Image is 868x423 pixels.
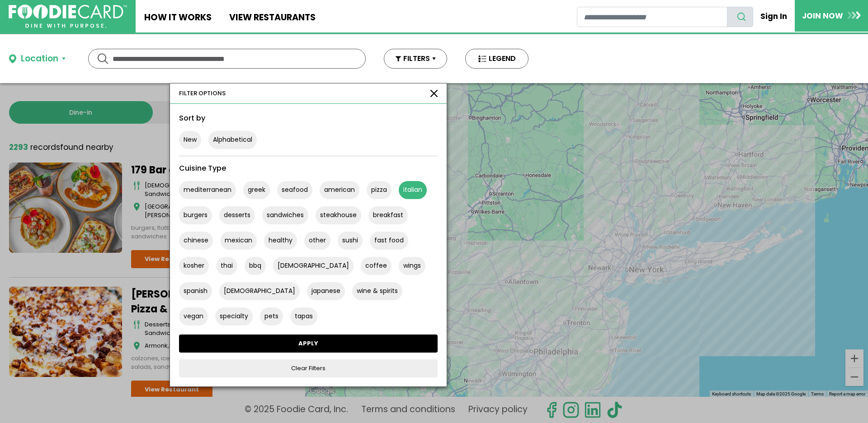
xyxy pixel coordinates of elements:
[273,257,354,275] button: [DEMOGRAPHIC_DATA]
[216,257,237,275] button: thai
[179,232,213,250] button: chinese
[384,49,447,69] button: FILTERS
[307,282,345,300] button: japanese
[245,257,266,275] button: bbq
[290,307,317,325] button: tapas
[179,163,438,174] div: Cuisine Type
[338,232,363,250] button: sushi
[260,307,283,325] button: pets
[179,359,438,377] a: Clear Filters
[264,232,297,250] button: healthy
[208,131,257,149] button: Alphabetical
[9,5,127,28] img: FoodieCard; Eat, Drink, Save, Donate
[370,232,408,250] button: fast food
[304,232,330,250] button: other
[243,181,270,199] button: greek
[219,282,300,300] button: [DEMOGRAPHIC_DATA]
[9,52,66,65] button: Location
[219,206,255,224] button: desserts
[179,282,212,300] button: spanish
[320,181,359,199] button: american
[179,257,209,275] button: kosher
[21,52,58,65] div: Location
[368,206,408,224] button: breakfast
[352,282,402,300] button: wine & spirits
[215,307,253,325] button: specialty
[727,7,753,27] button: search
[367,181,392,199] button: pizza
[179,89,226,98] div: FILTER OPTIONS
[753,6,795,26] a: Sign In
[179,307,208,325] button: vegan
[465,49,528,69] button: LEGEND
[179,335,438,353] a: APPLY
[220,232,257,250] button: mexican
[179,181,236,199] button: mediterranean
[262,206,308,224] button: sandwiches
[179,113,438,124] div: Sort by
[179,206,212,224] button: burgers
[399,181,427,199] button: italian
[179,131,201,149] button: New
[316,206,361,224] button: steakhouse
[399,257,425,275] button: wings
[277,181,312,199] button: seafood
[361,257,392,275] button: coffee
[577,7,727,27] input: restaurant search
